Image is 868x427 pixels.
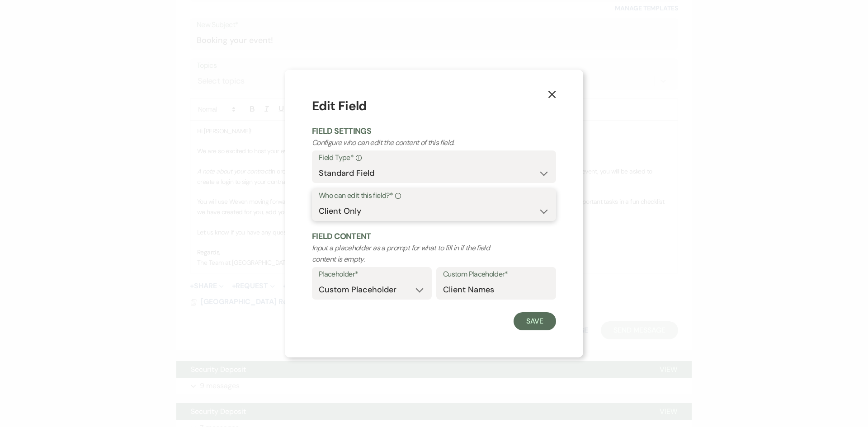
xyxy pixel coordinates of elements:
[319,189,549,202] label: Who can edit this field?*
[312,97,556,116] h1: Edit Field
[312,242,507,265] p: Input a placeholder as a prompt for what to fill in if the field content is empty.
[443,268,549,281] label: Custom Placeholder*
[312,231,556,242] h2: Field Content
[312,137,507,149] p: Configure who can edit the content of this field.
[319,268,425,281] label: Placeholder*
[312,126,556,137] h2: Field Settings
[319,151,549,164] label: Field Type*
[514,312,556,330] button: Save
